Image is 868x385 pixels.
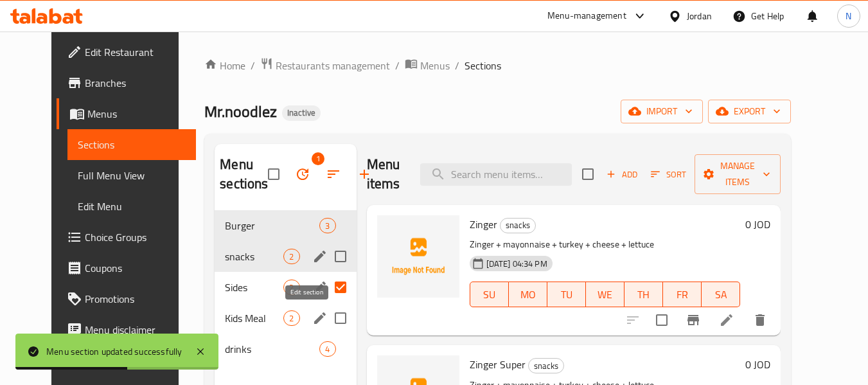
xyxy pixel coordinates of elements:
[78,168,186,183] span: Full Menu View
[668,285,696,304] span: FR
[283,310,299,326] div: items
[631,103,693,120] span: import
[57,283,197,314] a: Promotions
[282,107,321,118] span: Inactive
[624,282,663,307] button: TH
[377,215,459,298] img: Zinger
[57,37,197,67] a: Edit Restaurant
[630,285,658,304] span: TH
[465,58,501,73] span: Sections
[547,282,586,307] button: TU
[251,58,255,73] li: /
[719,312,734,328] a: Edit menu item
[648,165,689,184] button: Sort
[605,167,639,182] span: Add
[642,165,695,184] span: Sort items
[687,9,712,23] div: Jordan
[87,106,186,121] span: Menus
[367,155,405,193] h2: Menu items
[282,105,321,121] div: Inactive
[85,44,186,60] span: Edit Restaurant
[663,282,702,307] button: FR
[310,309,330,328] button: edit
[509,282,547,307] button: MO
[500,218,536,233] div: snacks
[67,191,197,222] a: Edit Menu
[470,282,509,307] button: SU
[57,222,197,253] a: Choice Groups
[601,165,642,184] button: Add
[846,9,851,23] span: N
[85,291,186,307] span: Promotions
[85,260,186,276] span: Coupons
[310,278,330,297] button: edit
[225,280,283,295] span: Sides
[215,334,356,364] div: drinks4
[574,161,601,188] span: Select section
[695,154,781,194] button: Manage items
[276,58,390,73] span: Restaurants management
[500,218,535,233] span: snacks
[395,58,400,73] li: /
[420,58,450,73] span: Menus
[547,8,626,24] div: Menu-management
[718,103,781,120] span: export
[260,161,287,188] span: Select all sections
[481,258,553,270] span: [DATE] 04:34 PM
[260,57,390,74] a: Restaurants management
[529,359,563,373] span: snacks
[745,215,770,233] h6: 0 JOD
[708,100,791,123] button: export
[310,247,330,266] button: edit
[220,155,268,193] h2: Menu sections
[284,282,299,294] span: 2
[225,218,319,233] span: Burger
[470,355,526,374] span: Zinger Super
[318,159,349,190] span: Sort sections
[601,165,642,184] span: Add item
[284,251,299,263] span: 2
[648,307,675,334] span: Select to update
[46,345,182,359] div: Menu section updated successfully
[707,285,735,304] span: SA
[470,215,497,234] span: Zinger
[85,229,186,245] span: Choice Groups
[57,67,197,98] a: Branches
[702,282,740,307] button: SA
[586,282,624,307] button: WE
[85,75,186,91] span: Branches
[78,137,186,152] span: Sections
[287,159,318,190] span: Bulk update
[225,249,283,264] span: snacks
[319,341,335,357] div: items
[591,285,619,304] span: WE
[85,322,186,337] span: Menu disclaimer
[405,57,450,74] a: Menus
[215,205,356,370] nav: Menu sections
[455,58,459,73] li: /
[215,272,356,303] div: Sides2edit
[57,314,197,345] a: Menu disclaimer
[215,210,356,241] div: Burger3
[67,160,197,191] a: Full Menu View
[678,305,709,336] button: Branch-specific-item
[475,285,504,304] span: SU
[225,310,283,326] span: Kids Meal
[204,57,791,74] nav: breadcrumb
[320,343,335,355] span: 4
[320,220,335,232] span: 3
[420,163,572,186] input: search
[204,58,245,73] a: Home
[284,312,299,325] span: 2
[745,305,775,336] button: delete
[225,341,319,357] span: drinks
[553,285,581,304] span: TU
[215,303,356,334] div: Kids Meal2edit
[705,158,770,190] span: Manage items
[651,167,686,182] span: Sort
[67,129,197,160] a: Sections
[57,253,197,283] a: Coupons
[514,285,542,304] span: MO
[745,355,770,373] h6: 0 JOD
